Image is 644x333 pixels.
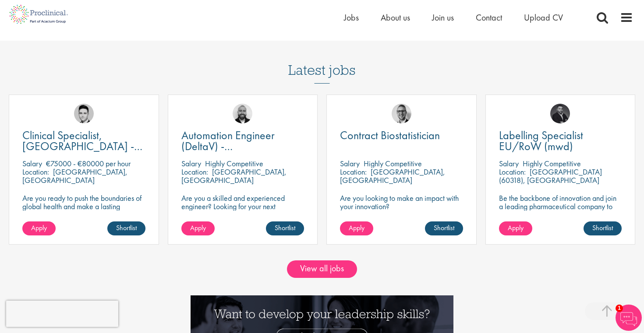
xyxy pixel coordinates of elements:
p: Highly Competitive [205,158,263,168]
img: Fidan Beqiraj [550,104,570,123]
span: Apply [190,223,206,232]
span: Contract Biostatistician [340,128,440,143]
a: Shortlist [584,221,622,235]
p: Are you ready to push the boundaries of global health and make a lasting impact? This role at a h... [22,194,145,235]
a: Contract Biostatistician [340,130,463,141]
span: Apply [31,223,47,232]
a: Want to develop your leadership skills? See our Leadership Resources [191,318,453,327]
span: Salary [499,158,519,168]
p: Are you looking to make an impact with your innovation? [340,194,463,210]
a: Apply [340,221,373,235]
img: Jordan Kiely [233,104,252,123]
a: Shortlist [266,221,304,235]
a: Shortlist [425,221,463,235]
a: Clinical Specialist, [GEOGRAPHIC_DATA] - Cardiac [22,130,145,152]
span: 1 [616,305,623,312]
img: Chatbot [616,305,642,331]
span: Location: [181,167,208,177]
img: Connor Lynes [74,104,94,123]
p: Highly Competitive [364,158,422,168]
a: Labelling Specialist EU/RoW (mwd) [499,130,622,152]
a: Automation Engineer (DeltaV) - [GEOGRAPHIC_DATA] [181,130,304,152]
a: Contact [476,12,502,23]
span: Salary [340,158,360,168]
a: About us [381,12,410,23]
p: Be the backbone of innovation and join a leading pharmaceutical company to help keep life-changin... [499,194,622,227]
span: Clinical Specialist, [GEOGRAPHIC_DATA] - Cardiac [22,128,142,165]
p: Are you a skilled and experienced engineer? Looking for your next opportunity to assist with impa... [181,194,304,227]
img: George Breen [392,104,411,123]
a: Upload CV [524,12,563,23]
span: Salary [22,158,42,168]
span: Automation Engineer (DeltaV) - [GEOGRAPHIC_DATA] [181,128,287,165]
iframe: reCAPTCHA [6,301,118,327]
span: Location: [22,167,49,177]
a: Shortlist [107,221,145,235]
span: Apply [349,223,364,232]
span: Location: [499,167,526,177]
p: [GEOGRAPHIC_DATA] (60318), [GEOGRAPHIC_DATA] [499,167,602,185]
a: Apply [181,221,215,235]
a: Jobs [344,12,359,23]
p: [GEOGRAPHIC_DATA], [GEOGRAPHIC_DATA] [340,167,445,185]
a: Join us [432,12,454,23]
a: Apply [22,221,56,235]
a: View all jobs [287,260,357,278]
p: [GEOGRAPHIC_DATA], [GEOGRAPHIC_DATA] [22,167,127,185]
span: Labelling Specialist EU/RoW (mwd) [499,128,583,154]
span: Location: [340,167,367,177]
p: [GEOGRAPHIC_DATA], [GEOGRAPHIC_DATA] [181,167,287,185]
a: Apply [499,221,532,235]
p: Highly Competitive [523,158,581,168]
span: Salary [181,158,201,168]
span: Apply [508,223,524,232]
h3: Latest jobs [288,41,356,84]
p: €75000 - €80000 per hour [46,158,131,168]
